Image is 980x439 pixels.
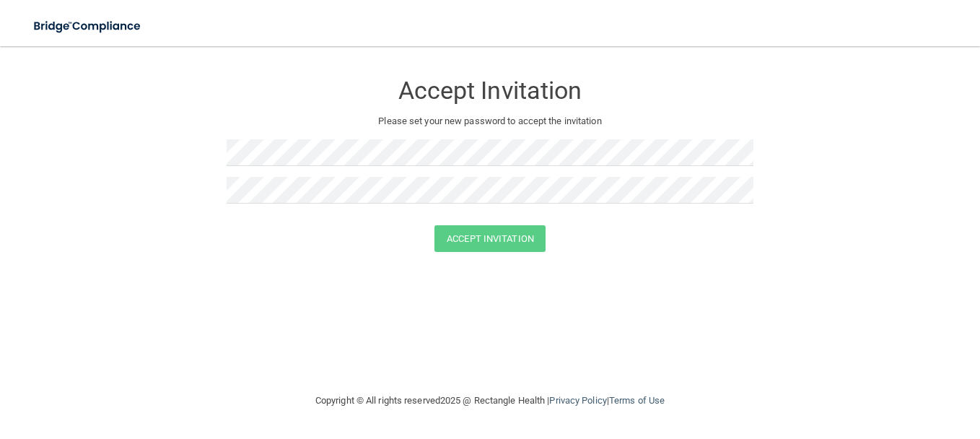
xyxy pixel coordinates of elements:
a: Privacy Policy [549,395,606,406]
h3: Accept Invitation [227,77,753,104]
div: Copyright © All rights reserved 2025 @ Rectangle Health | | [227,378,753,424]
img: bridge_compliance_login_screen.278c3ca4.svg [22,12,154,41]
button: Accept Invitation [434,225,546,252]
p: Please set your new password to accept the invitation [237,113,743,130]
a: Terms of Use [609,395,665,406]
